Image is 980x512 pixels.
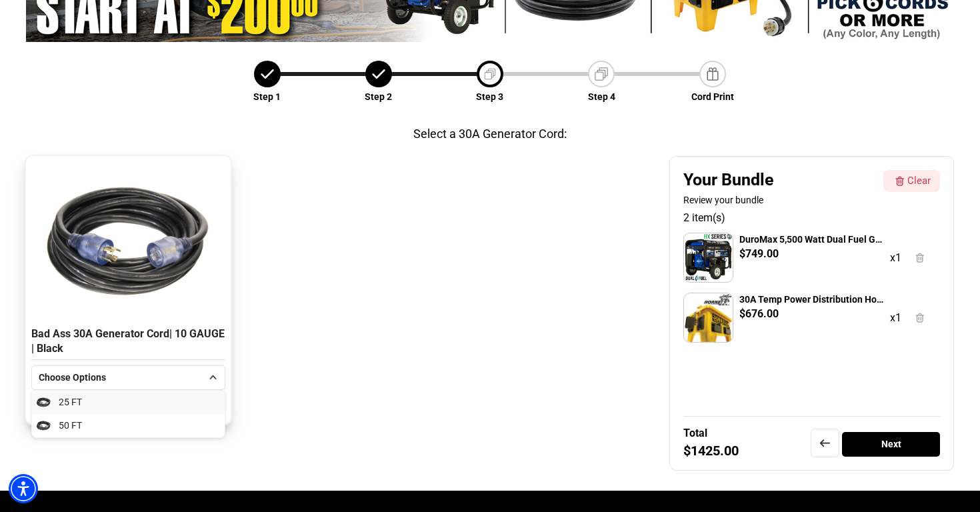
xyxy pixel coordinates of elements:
[59,395,82,409] span: 25 FT
[35,394,52,411] img: A coiled black electrical extension cord with blue connectors on both ends.
[253,90,281,104] p: Step 1
[890,250,901,266] div: x1
[476,90,503,104] p: Step 3
[739,246,779,262] div: $749.00
[9,474,38,503] div: Accessibility Menu
[907,173,931,189] div: Clear
[683,445,739,457] div: $1425.00
[683,193,878,207] div: Review your bundle
[39,371,201,385] div: Choose Options
[684,233,733,282] img: DuroMax 5,500 Watt Dual Fuel Generator
[588,90,615,104] p: Step 4
[890,310,901,326] div: x1
[691,90,734,104] p: Cord Print
[842,432,940,457] div: Next
[739,233,884,246] div: DuroMax 5,500 Watt Dual Fuel Generator
[365,90,392,104] p: Step 2
[684,293,733,342] img: 30A Temp Power Distribution Hornet Box
[31,327,225,360] div: Bad Ass 30A Generator Cord
[683,427,707,439] div: Total
[739,306,779,322] div: $676.00
[59,419,82,433] span: 50 FT
[683,210,940,226] div: 2 item(s)
[35,417,52,434] img: A coiled black electrical extension cord with blue connectors on both ends.
[413,125,567,143] div: Select a 30A Generator Cord:
[739,293,884,306] div: 30A Temp Power Distribution Hornet Box
[683,170,878,190] div: Your Bundle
